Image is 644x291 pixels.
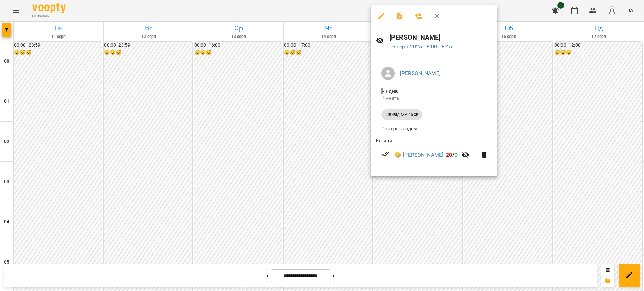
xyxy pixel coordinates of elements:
[454,152,458,158] span: 0
[446,152,458,158] b: /
[381,150,389,158] svg: Візит сплачено
[395,151,443,159] a: 😀 [PERSON_NAME]
[381,88,399,94] span: - Індив
[376,123,492,135] li: Поза розкладом
[389,32,492,43] h6: [PERSON_NAME]
[446,152,452,158] span: 20
[389,43,452,50] a: 15 серп 2025 18:00-18:45
[376,137,492,168] ul: Клієнти
[381,112,422,118] span: індивід МА 45 хв
[400,70,441,76] a: [PERSON_NAME]
[381,95,487,102] p: Кімната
